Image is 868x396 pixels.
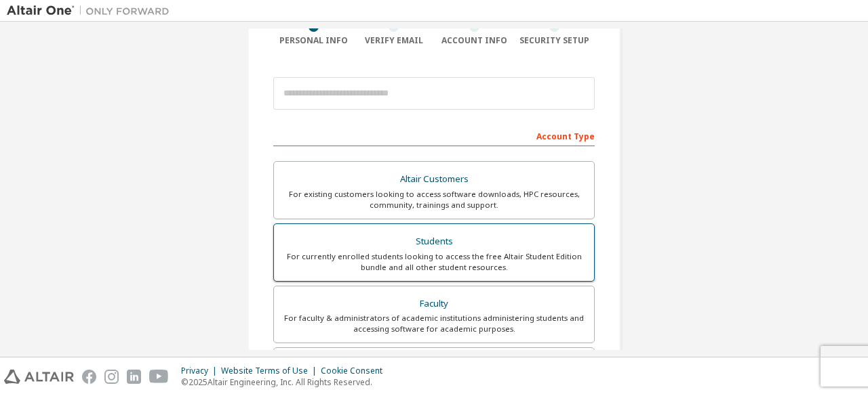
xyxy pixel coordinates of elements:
img: youtube.svg [149,370,169,384]
div: Account Type [273,125,595,146]
img: instagram.svg [104,370,119,384]
div: For existing customers looking to access software downloads, HPC resources, community, trainings ... [282,189,586,211]
div: Verify Email [354,35,435,46]
div: Personal Info [273,35,354,46]
div: Privacy [181,366,221,376]
img: linkedin.svg [127,370,141,384]
img: altair_logo.svg [4,370,74,384]
img: Altair One [7,4,176,18]
div: For currently enrolled students looking to access the free Altair Student Edition bundle and all ... [282,251,586,273]
div: Students [282,232,586,251]
img: facebook.svg [82,370,96,384]
div: Account Info [434,35,515,46]
p: © 2025 Altair Engineering, Inc. All Rights Reserved. [181,376,391,388]
div: For faculty & administrators of academic institutions administering students and accessing softwa... [282,313,586,334]
div: Website Terms of Use [221,366,321,376]
div: Cookie Consent [321,366,391,376]
div: Faculty [282,294,586,313]
div: Security Setup [515,35,595,46]
div: Altair Customers [282,170,586,189]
